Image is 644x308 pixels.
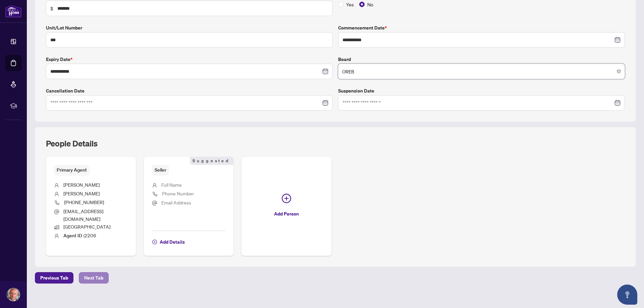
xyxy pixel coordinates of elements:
[190,157,233,165] span: Suggested
[11,17,16,23] img: website_grey.svg
[343,1,357,8] span: Yes
[40,272,68,283] span: Previous Tab
[338,87,625,95] label: Suspension Date
[79,272,109,284] button: Next Tab
[46,56,333,63] label: Expiry Date
[63,232,96,238] span: 2206
[11,11,16,16] img: logo_orange.svg
[54,165,90,175] span: Primary Agent
[19,11,33,16] div: v 4.0.25
[84,272,103,283] span: Next Tab
[74,40,113,44] div: Keywords by Traffic
[67,39,72,44] img: tab_keywords_by_traffic_grey.svg
[282,194,291,203] span: plus-circle
[63,224,110,230] span: [GEOGRAPHIC_DATA]
[7,288,20,301] img: Profile Icon
[161,182,182,188] span: Full Name
[617,69,621,73] span: close-circle
[241,157,331,256] button: Add Person
[617,285,637,305] button: Open asap
[46,138,98,149] h2: People Details
[152,165,169,175] span: Seller
[35,272,73,284] button: Previous Tab
[274,208,299,219] span: Add Person
[152,236,185,248] button: Add Details
[338,24,625,32] label: Commencement Date
[18,39,23,44] img: tab_domain_overview_orange.svg
[50,5,53,12] span: $
[160,237,185,247] span: Add Details
[46,24,333,32] label: Unit/Lot Number
[161,199,191,205] span: Email Address
[64,199,104,205] span: [PHONE_NUMBER]
[152,240,157,244] span: plus-circle
[342,65,621,78] span: OREB
[338,56,625,63] label: Board
[63,190,100,196] span: [PERSON_NAME]
[63,208,103,222] span: [EMAIL_ADDRESS][DOMAIN_NAME]
[5,5,21,17] img: logo
[365,1,376,8] span: No
[63,182,100,188] span: [PERSON_NAME]
[162,190,194,196] span: Phone Number
[17,17,111,23] div: Domain: [PERSON_NAME][DOMAIN_NAME]
[25,40,60,44] div: Domain Overview
[63,233,84,239] b: Agent ID :
[46,87,333,95] label: Cancellation Date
